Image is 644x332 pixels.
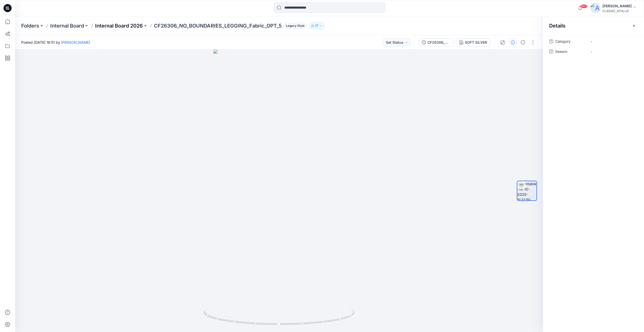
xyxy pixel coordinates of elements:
div: SOFT SILVER [465,40,487,45]
span: - [591,49,635,54]
a: Folders [21,22,39,29]
a: Internal Board [50,22,84,29]
span: Season [555,49,585,56]
button: Details [509,38,517,46]
div: [PERSON_NAME] Cfai [602,3,638,9]
div: CF26306_NO_BOUNDARIES_LEGGING_Fabric_OPT_5 [427,40,451,45]
span: Legacy Style [284,23,307,29]
button: Legacy Style [282,22,307,29]
button: SOFT SILVER [456,38,490,46]
div: CLASSIC_ATHLUX [602,9,638,13]
h2: Details [549,23,566,29]
p: 17 [315,23,318,29]
span: Posted [DATE] 16:51 by [21,40,90,45]
span: 99+ [580,4,587,8]
a: Internal Board 2026 [95,22,143,29]
p: CF26306_NO_BOUNDARIES_LEGGING_Fabric_OPT_5 [154,22,282,29]
span: - [591,39,635,44]
button: CF26306_NO_BOUNDARIES_LEGGING_Fabric_OPT_5 [419,38,454,46]
button: 17 [309,22,325,29]
img: avatar [590,3,600,13]
a: [PERSON_NAME] [61,40,90,44]
img: turntable-14-10-2025-11:21:50 [517,181,536,200]
span: Category [555,38,585,45]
